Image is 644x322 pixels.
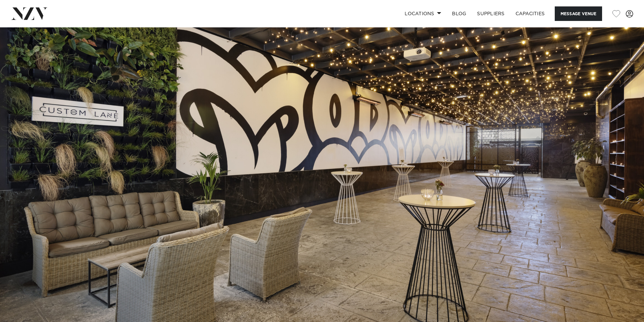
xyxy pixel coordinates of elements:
[447,6,472,21] a: BLOG
[510,6,550,21] a: Capacities
[472,6,510,21] a: SUPPLIERS
[399,6,447,21] a: Locations
[11,7,48,20] img: nzv-logo.png
[555,6,602,21] button: Message Venue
